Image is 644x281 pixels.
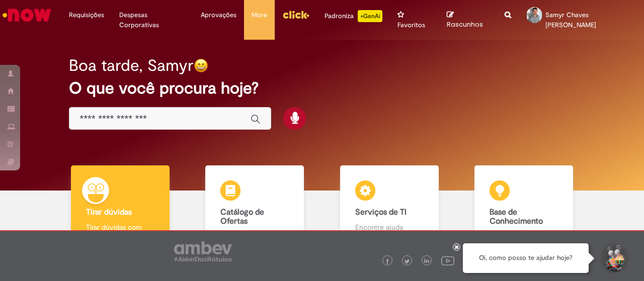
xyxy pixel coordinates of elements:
[325,10,382,22] div: Padroniza
[424,258,429,264] img: logo_footer_linkedin.png
[69,79,575,97] h2: O que você procura hoje?
[355,207,407,217] b: Serviços de TI
[119,10,186,30] span: Despesas Corporativas
[441,254,454,267] img: logo_footer_youtube.png
[463,243,589,273] div: Oi, como posso te ajudar hoje?
[194,58,208,73] img: happy-face.png
[86,207,132,217] b: Tirar dúvidas
[1,5,53,25] img: ServiceNow
[385,259,390,264] img: logo_footer_facebook.png
[447,20,483,29] span: Rascunhos
[69,10,104,20] span: Requisições
[174,241,232,261] img: logo_footer_ambev_rotulo_gray.png
[457,165,592,252] a: Base de Conhecimento Consulte e aprenda
[599,243,629,273] button: Iniciar Conversa de Suporte
[220,207,264,226] b: Catálogo de Ofertas
[397,20,425,30] span: Favoritos
[252,10,267,20] span: More
[188,165,323,252] a: Catálogo de Ofertas Abra uma solicitação
[322,165,457,252] a: Serviços de TI Encontre ajuda
[282,7,309,22] img: click_logo_yellow_360x200.png
[53,165,188,252] a: Tirar dúvidas Tirar dúvidas com Lupi Assist e Gen Ai
[405,259,410,264] img: logo_footer_twitter.png
[358,10,382,22] p: +GenAi
[545,11,596,29] span: Samyr Chaves [PERSON_NAME]
[355,222,424,232] p: Encontre ajuda
[490,207,543,226] b: Base de Conhecimento
[69,57,194,74] h2: Boa tarde, Samyr
[201,10,236,20] span: Aprovações
[86,222,154,242] p: Tirar dúvidas com Lupi Assist e Gen Ai
[447,11,490,29] a: Rascunhos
